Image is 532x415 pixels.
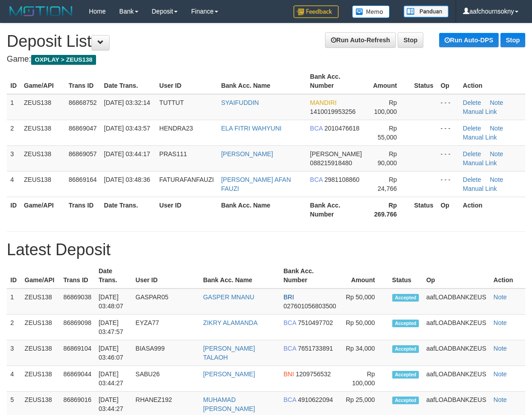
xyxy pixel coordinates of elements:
[437,197,459,222] th: Op
[298,345,333,352] span: 7651733891
[307,68,366,94] th: Bank Acc. Number
[494,370,507,378] a: Note
[284,293,294,301] span: BRI
[95,263,132,289] th: Date Trans.
[203,396,255,412] a: MUHAMAD [PERSON_NAME]
[21,263,60,289] th: Game/API
[463,125,481,132] a: Delete
[340,263,389,289] th: Amount
[422,340,490,366] td: aafLOADBANKZEUS
[221,125,281,132] a: ELA FITRI WAHYUNI
[340,315,389,340] td: Rp 50,000
[404,5,449,18] img: panduan.png
[101,197,156,222] th: Date Trans.
[490,176,503,183] a: Note
[463,134,497,141] a: Manual Link
[60,315,95,340] td: 86869098
[284,319,296,326] span: BCA
[389,263,423,289] th: Status
[280,263,340,289] th: Bank Acc. Number
[69,125,96,132] span: 86869047
[21,340,60,366] td: ZEUS138
[7,263,21,289] th: ID
[60,366,95,392] td: 86869044
[7,197,20,222] th: ID
[7,94,20,120] td: 1
[310,150,362,158] span: [PERSON_NAME]
[422,366,490,392] td: aafLOADBANKZEUS
[422,289,490,315] td: aafLOADBANKZEUS
[95,340,132,366] td: [DATE] 03:46:07
[65,68,100,94] th: Trans ID
[7,171,20,197] td: 4
[7,5,75,18] img: MOTION_logo.png
[392,320,419,327] span: Accepted
[132,289,200,315] td: GASPAR05
[60,289,95,315] td: 86869038
[463,99,481,106] a: Delete
[310,125,323,132] span: BCA
[156,197,217,222] th: User ID
[104,99,150,106] span: [DATE] 03:32:14
[221,99,259,106] a: SYAIFUDDIN
[392,397,419,404] span: Accepted
[7,32,525,50] h1: Deposit List
[217,68,306,94] th: Bank Acc. Name
[7,55,525,64] h4: Game:
[410,68,437,94] th: Status
[156,68,217,94] th: User ID
[20,68,65,94] th: Game/API
[203,345,255,361] a: [PERSON_NAME] TALAOH
[95,289,132,315] td: [DATE] 03:48:07
[159,99,183,106] span: TUTTUT
[340,289,389,315] td: Rp 50,000
[104,150,150,158] span: [DATE] 03:44:17
[221,150,273,158] a: [PERSON_NAME]
[7,241,525,259] h1: Latest Deposit
[203,370,255,378] a: [PERSON_NAME]
[463,159,497,167] a: Manual Link
[20,120,65,145] td: ZEUS138
[104,176,150,183] span: [DATE] 03:48:36
[366,68,411,94] th: Amount
[298,319,333,326] span: 7510497702
[159,176,214,183] span: FATURAFANFAUZI
[7,366,21,392] td: 4
[352,5,390,18] img: Button%20Memo.svg
[437,145,459,171] td: - - -
[325,176,360,183] span: 2981108860
[310,99,337,106] span: MANDIRI
[284,396,296,403] span: BCA
[221,176,291,192] a: [PERSON_NAME] AFAN FAUZI
[132,366,200,392] td: SABU26
[392,345,419,353] span: Accepted
[437,120,459,145] td: - - -
[199,263,280,289] th: Bank Acc. Name
[490,263,525,289] th: Action
[7,145,20,171] td: 3
[310,176,323,183] span: BCA
[217,197,306,222] th: Bank Acc. Name
[203,319,257,326] a: ZIKRY ALAMANDA
[20,197,65,222] th: Game/API
[60,340,95,366] td: 86869104
[459,197,525,222] th: Action
[490,150,503,158] a: Note
[310,108,356,115] span: 1410019953256
[95,366,132,392] td: [DATE] 03:44:27
[463,176,481,183] a: Delete
[7,315,21,340] td: 2
[95,315,132,340] td: [DATE] 03:47:57
[132,340,200,366] td: BIASA999
[490,99,503,106] a: Note
[422,315,490,340] td: aafLOADBANKZEUS
[20,171,65,197] td: ZEUS138
[7,340,21,366] td: 3
[203,293,254,301] a: GASPER MNANU
[392,294,419,302] span: Accepted
[101,68,156,94] th: Date Trans.
[494,345,507,352] a: Note
[437,68,459,94] th: Op
[20,145,65,171] td: ZEUS138
[69,99,96,106] span: 86868752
